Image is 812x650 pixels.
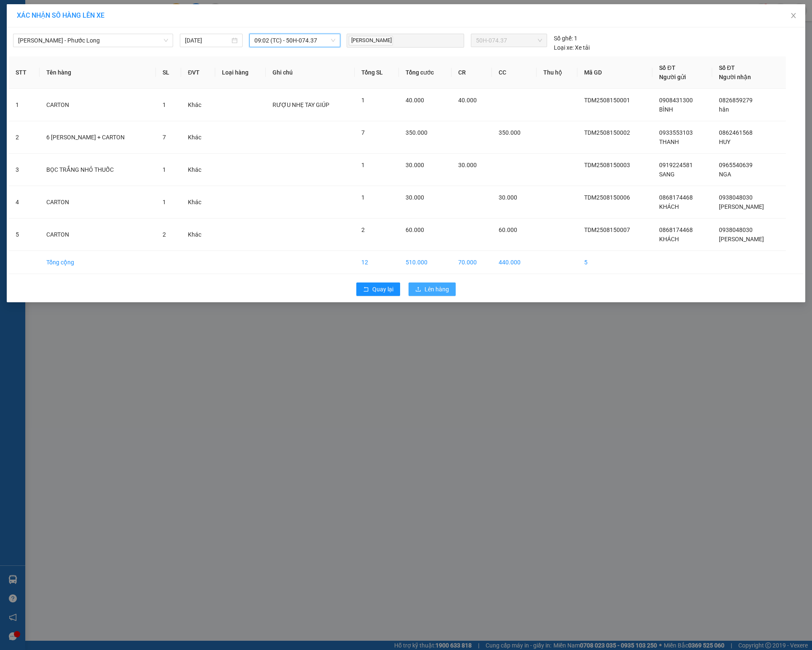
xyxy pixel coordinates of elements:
[266,56,355,89] th: Ghi chú
[156,56,182,89] th: SL
[66,8,86,17] span: Nhận:
[719,203,764,210] span: [PERSON_NAME]
[66,44,78,53] span: DĐ:
[40,121,155,154] td: 6 [PERSON_NAME] + CARTON
[361,129,365,136] span: 7
[40,218,155,251] td: CARTON
[349,36,393,45] span: [PERSON_NAME]
[363,286,369,293] span: rollback
[451,56,492,89] th: CR
[719,194,753,201] span: 0938048030
[9,154,40,186] td: 3
[584,162,630,168] span: TDM2508150003
[9,186,40,218] td: 4
[9,89,40,121] td: 1
[659,194,693,201] span: 0868174468
[9,56,40,89] th: STT
[659,139,679,145] span: THANH
[399,56,451,89] th: Tổng cước
[406,129,427,136] span: 350.000
[659,97,693,104] span: 0908431300
[372,285,393,294] span: Quay lại
[537,56,577,89] th: Thu hộ
[782,4,805,28] button: Close
[719,226,753,233] span: 0938048030
[554,34,577,43] div: 1
[163,199,166,205] span: 1
[7,49,56,108] span: TRẠM THU PHÍ LÁI THIÊU
[7,7,60,27] div: VP Thủ Dầu Một
[790,12,797,19] span: close
[40,251,155,274] td: Tổng cộng
[719,162,753,168] span: 0965540639
[415,286,421,293] span: upload
[659,203,679,210] span: KHÁCH
[361,226,365,233] span: 2
[458,97,477,104] span: 40.000
[254,34,335,47] span: 09:02 (TC) - 50H-074.37
[492,251,537,274] td: 440.000
[719,171,731,178] span: NGA
[361,97,365,104] span: 1
[406,226,424,233] span: 60.000
[554,43,590,52] div: Xe tải
[181,121,215,154] td: Khác
[406,162,424,168] span: 30.000
[451,251,492,274] td: 70.000
[7,8,20,17] span: Gửi:
[215,56,266,89] th: Loại hàng
[719,139,730,145] span: HUY
[163,101,166,108] span: 1
[163,134,166,141] span: 7
[163,166,166,173] span: 1
[659,236,679,242] span: KHÁCH
[554,43,574,52] span: Loại xe:
[584,226,630,233] span: TDM2508150007
[492,56,537,89] th: CC
[355,56,399,89] th: Tổng SL
[584,97,630,104] span: TDM2508150001
[40,154,155,186] td: BỌC TRẮNG NHỎ THUỐC
[7,54,19,63] span: DĐ:
[425,285,449,294] span: Lên hàng
[554,34,573,43] span: Số ghế:
[272,101,329,108] span: RƯỢU NHẸ TAY GIÚP
[584,129,630,136] span: TDM2508150002
[66,7,188,17] div: VP Chơn Thành
[181,218,215,251] td: Khác
[181,154,215,186] td: Khác
[181,89,215,121] td: Khác
[659,226,693,233] span: 0868174468
[577,251,652,274] td: 5
[719,129,753,136] span: 0862461568
[499,226,517,233] span: 60.000
[659,129,693,136] span: 0933553103
[356,282,400,296] button: rollbackQuay lại
[163,231,166,238] span: 2
[17,11,104,19] span: XÁC NHẬN SỐ HÀNG LÊN XE
[181,186,215,218] td: Khác
[719,64,735,71] span: Số ĐT
[399,251,451,274] td: 510.000
[659,64,675,71] span: Số ĐT
[584,194,630,201] span: TDM2508150006
[181,56,215,89] th: ĐVT
[361,194,365,201] span: 1
[659,74,686,80] span: Người gửi
[659,162,693,168] span: 0919224581
[355,251,399,274] td: 12
[185,36,230,45] input: 15/08/2025
[659,171,675,178] span: SANG
[719,74,751,80] span: Người nhận
[9,121,40,154] td: 2
[458,162,477,168] span: 30.000
[406,97,424,104] span: 40.000
[7,27,60,37] div: KHÁCH
[9,218,40,251] td: 5
[361,162,365,168] span: 1
[719,106,729,113] span: hân
[499,194,517,201] span: 30.000
[18,34,168,47] span: Hồ Chí Minh - Phước Long
[719,236,764,242] span: [PERSON_NAME]
[409,282,456,296] button: uploadLên hàng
